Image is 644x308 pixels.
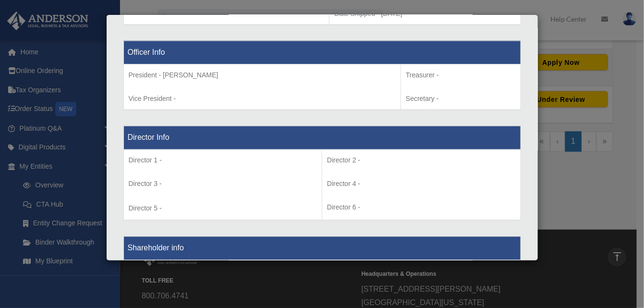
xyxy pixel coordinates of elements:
td: Director 5 - [123,150,322,221]
p: Vice President - [129,93,396,105]
th: Officer Info [123,41,521,64]
p: Director 3 - [129,178,317,190]
p: Secretary - [406,93,515,105]
p: Director 1 - [129,155,317,167]
p: President - [PERSON_NAME] [129,70,396,82]
p: Treasurer - [406,70,515,82]
th: Shareholder info [123,237,521,260]
p: Director 2 - [327,155,516,167]
th: Director Info [123,126,521,150]
p: Director 6 - [327,202,516,214]
p: Director 4 - [327,178,516,190]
